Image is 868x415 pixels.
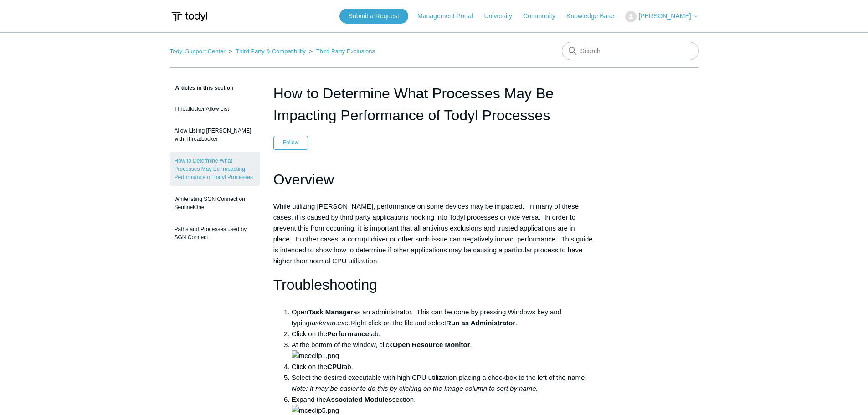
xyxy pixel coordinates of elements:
[273,168,595,191] h1: Overview
[170,152,260,186] a: How to Determine What Processes May Be Impacting Performance of Todyl Processes
[484,11,521,21] a: University
[625,11,698,22] button: [PERSON_NAME]
[339,9,408,24] a: Submit a Request
[308,308,353,316] strong: Task Manager
[316,48,375,55] a: Third Party Exclusions
[350,319,517,327] span: Right click on the file and select .
[417,11,482,21] a: Management Portal
[170,122,260,148] a: Allow Listing [PERSON_NAME] with ThreatLocker
[292,372,595,394] li: Select the desired executable with high CPU utilization placing a checkbox to the left of the name.
[170,220,260,246] a: Paths and Processes used by SGN Connect
[273,201,595,266] p: While utilizing [PERSON_NAME], performance on some devices may be impacted. In many of these case...
[566,11,623,21] a: Knowledge Base
[327,330,369,338] strong: Performance
[292,328,595,339] li: Click on the tab.
[170,100,260,118] a: Threatlocker Allow List
[308,48,375,55] li: Third Party Exclusions
[236,48,306,55] a: Third Party & Compatibility
[310,319,349,327] em: taskman.exe
[327,363,342,370] strong: CPU
[292,361,595,372] li: Click on the tab.
[638,12,691,20] span: [PERSON_NAME]
[170,85,234,91] span: Articles in this section
[292,307,595,328] li: Open as an administrator. This can be done by pressing Windows key and typing .
[170,48,226,55] a: Todyl Support Center
[273,273,595,297] h1: Troubleshooting
[562,42,699,60] input: Search
[170,190,260,216] a: Whitelisting SGN Connect on SentinelOne
[170,8,209,25] img: Todyl Support Center Help Center home page
[292,339,595,361] li: At the bottom of the window, click .
[170,48,227,55] li: Todyl Support Center
[392,341,470,348] strong: Open Resource Monitor
[292,350,339,361] img: mceclip1.png
[273,82,595,126] h1: How to Determine What Processes May Be Impacting Performance of Todyl Processes
[227,48,308,55] li: Third Party & Compatibility
[326,395,392,403] strong: Associated Modules
[446,319,515,327] strong: Run as Administrator
[523,11,565,21] a: Community
[292,384,538,392] em: Note: It may be easier to do this by clicking on the Image column to sort by name.
[273,136,308,149] button: Follow Article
